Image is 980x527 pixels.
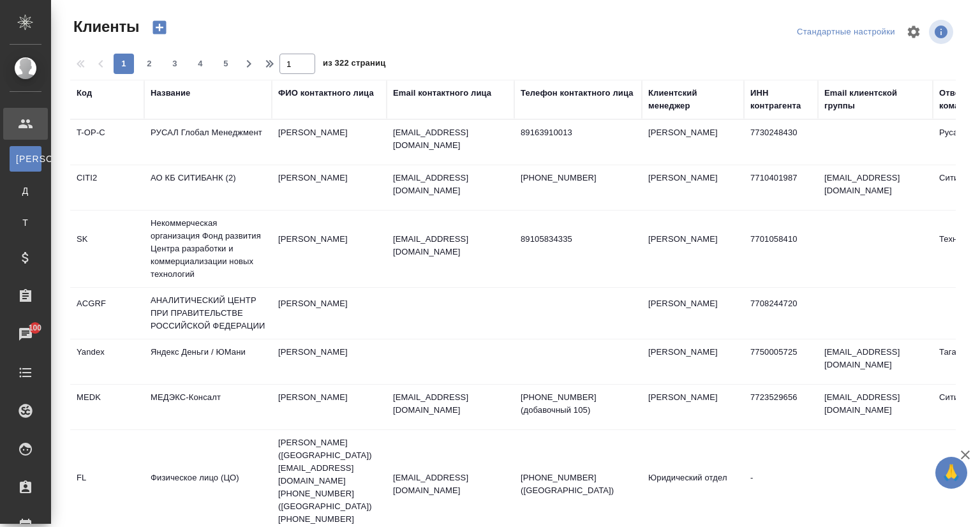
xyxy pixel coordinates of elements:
td: Физическое лицо (ЦО) [144,465,272,510]
span: 2 [139,57,160,70]
td: [PERSON_NAME] [272,291,387,336]
td: РУСАЛ Глобал Менеджмент [144,120,272,165]
span: 3 [165,57,185,70]
td: MEDK [70,385,144,429]
td: МЕДЭКС-Консалт [144,385,272,429]
span: 5 [216,57,236,70]
p: 89105834335 [521,233,635,246]
td: 7701058410 [744,226,818,271]
td: 7730248430 [744,120,818,165]
span: Клиенты [70,17,139,37]
td: [PERSON_NAME] [272,120,387,165]
span: Посмотреть информацию [929,20,956,44]
td: АО КБ СИТИБАНК (2) [144,165,272,210]
td: Yandex [70,339,144,384]
td: [EMAIL_ADDRESS][DOMAIN_NAME] [818,385,933,429]
button: 3 [165,54,185,74]
td: [PERSON_NAME] [642,291,744,336]
a: Д [10,178,41,204]
td: [EMAIL_ADDRESS][DOMAIN_NAME] [818,339,933,384]
td: SK [70,226,144,271]
a: Т [10,210,41,235]
td: 7723529656 [744,385,818,429]
td: [PERSON_NAME] [272,385,387,429]
div: ФИО контактного лица [278,87,374,100]
div: Email контактного лица [393,87,491,100]
div: split button [794,22,898,42]
td: ACGRF [70,291,144,336]
span: из 322 страниц [323,56,385,74]
p: [EMAIL_ADDRESS][DOMAIN_NAME] [393,391,508,417]
td: [PERSON_NAME] [642,120,744,165]
p: [PHONE_NUMBER] [521,172,635,184]
td: 7710401987 [744,165,818,210]
p: [PHONE_NUMBER] ([GEOGRAPHIC_DATA]) [521,471,635,497]
p: [PHONE_NUMBER] (добавочный 105) [521,391,635,417]
td: CITI2 [70,165,144,210]
td: 7750005725 [744,339,818,384]
span: Д [16,184,35,197]
p: 89163910013 [521,126,635,139]
span: Т [16,216,35,229]
a: 100 [3,318,48,350]
button: 🙏 [935,457,967,489]
button: 2 [139,54,160,74]
span: [PERSON_NAME] [16,152,35,165]
span: Настроить таблицу [898,17,929,47]
td: T-OP-C [70,120,144,165]
p: [EMAIL_ADDRESS][DOMAIN_NAME] [393,172,508,197]
div: Код [77,87,92,100]
td: FL [70,465,144,510]
button: Создать [144,17,175,38]
a: [PERSON_NAME] [10,146,41,172]
td: [PERSON_NAME] [642,165,744,210]
span: 4 [190,57,211,70]
td: Юридический отдел [642,465,744,510]
td: [PERSON_NAME] [642,339,744,384]
button: 4 [190,54,211,74]
div: Название [151,87,190,100]
p: [EMAIL_ADDRESS][DOMAIN_NAME] [393,471,508,497]
p: [EMAIL_ADDRESS][DOMAIN_NAME] [393,126,508,152]
td: [PERSON_NAME] [272,339,387,384]
td: [EMAIL_ADDRESS][DOMAIN_NAME] [818,165,933,210]
td: - [744,465,818,510]
td: [PERSON_NAME] [642,385,744,429]
td: АНАЛИТИЧЕСКИЙ ЦЕНТР ПРИ ПРАВИТЕЛЬСТВЕ РОССИЙСКОЙ ФЕДЕРАЦИИ [144,288,272,339]
td: [PERSON_NAME] [272,226,387,271]
td: Яндекс Деньги / ЮМани [144,339,272,384]
td: [PERSON_NAME] [272,165,387,210]
td: Некоммерческая организация Фонд развития Центра разработки и коммерциализации новых технологий [144,211,272,287]
div: Клиентский менеджер [648,87,738,112]
td: [PERSON_NAME] [642,226,744,271]
button: 5 [216,54,236,74]
span: 🙏 [940,459,962,486]
span: 100 [21,322,50,334]
div: ИНН контрагента [750,87,812,112]
div: Email клиентской группы [824,87,926,112]
td: 7708244720 [744,291,818,336]
p: [EMAIL_ADDRESS][DOMAIN_NAME] [393,233,508,258]
div: Телефон контактного лица [521,87,634,100]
